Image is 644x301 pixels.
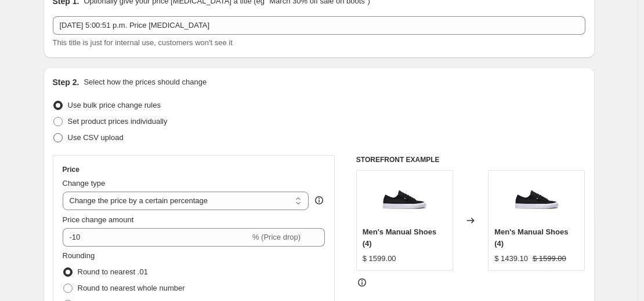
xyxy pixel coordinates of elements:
span: % (Price drop) [252,233,301,241]
span: Rounding [63,251,95,260]
span: Round to nearest .01 [78,267,148,276]
img: 1_80x.webp [381,177,428,223]
span: Round to nearest whole number [78,284,185,292]
span: Set product prices individually [68,117,168,126]
div: $ 1439.10 [494,253,528,265]
span: Change type [63,179,106,188]
div: $ 1599.00 [363,253,396,265]
span: Price change amount [63,215,134,224]
input: -15 [63,228,250,247]
span: This title is just for internal use, customers won't see it [53,38,233,47]
h2: Step 2. [53,76,79,88]
span: Men's Manual Shoes (4) [494,227,568,248]
span: Use bulk price change rules [68,101,161,109]
strike: $ 1599.00 [533,253,566,265]
span: Use CSV upload [68,133,124,142]
input: 30% off holiday sale [53,16,585,35]
span: Men's Manual Shoes (4) [363,227,436,248]
div: help [313,194,325,206]
img: 1_80x.webp [513,177,560,223]
p: Select how the prices should change [84,76,207,88]
h3: Price [63,165,79,174]
h6: STOREFRONT EXAMPLE [356,155,585,164]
